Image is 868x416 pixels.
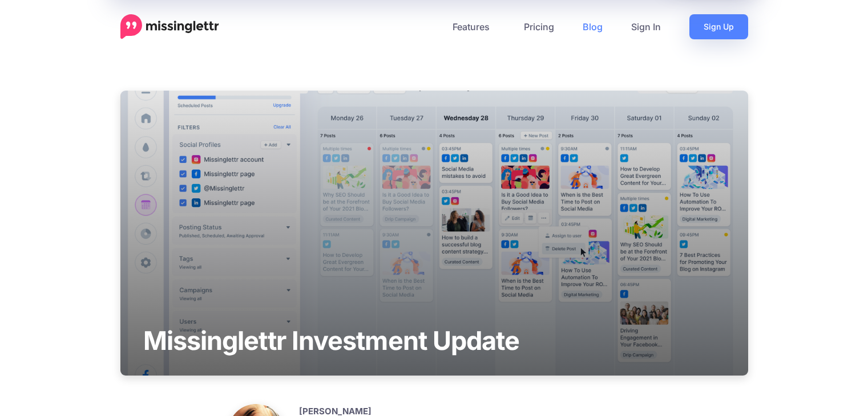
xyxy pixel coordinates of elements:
a: Blog [568,14,617,39]
a: Features [438,14,510,39]
h1: Missinglettr Investment Update [120,323,543,358]
a: Home [120,14,219,39]
a: Sign In [617,14,675,39]
a: Sign Up [689,14,748,39]
a: Pricing [510,14,568,39]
